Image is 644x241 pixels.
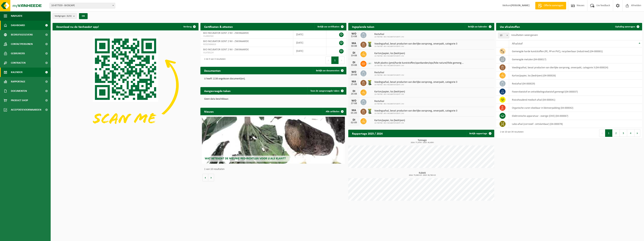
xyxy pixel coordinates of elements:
span: 2024: 77,478 t - 2025: 40,459 t [350,142,494,144]
td: restafval (04-000029) [509,80,642,88]
div: 20-08 [350,74,358,76]
span: Karton/papier, los (bedrijven) [374,119,405,122]
span: Bedrijfsgegevens [11,30,33,39]
button: Vestigingen(6/6) [53,13,77,19]
button: Verberg [180,23,198,30]
span: Documenten [11,86,27,96]
td: voedingsafval, bevat producten van dierlijke oorsprong, onverpakt, categorie 3 (04-000024) [509,63,642,72]
button: OK [79,13,88,19]
h3: Kubiek [350,172,494,176]
a: Alle artikelen [323,108,346,115]
span: VLA902502 [203,35,290,38]
span: Karton/papier, los (bedrijven) [374,52,405,55]
td: [DATE] [293,47,326,55]
div: WO [350,71,358,74]
span: Afvalstof [512,42,523,45]
div: DI [350,90,358,93]
h2: Ingeplande taken [348,23,378,30]
button: Previous [325,56,331,64]
span: BIO INCUBATOR GENT 2 NV - ZWIJNAARDE [203,32,249,35]
a: Bekijk uw certificaten [314,23,346,30]
span: 10-780788 - BIO INCUBATOR GENT 2 NV [374,122,405,124]
span: Contactpersonen [11,39,33,49]
img: WB-0140-HPE-GN-50 [366,108,373,114]
div: 26-08 [350,93,358,95]
span: 10-780788 - BIO INCUBATOR GENT 2 NV [374,45,457,48]
span: Toon de aangevraagde taken [310,90,339,92]
div: WO [350,99,358,102]
span: Ophaling aanvragen [615,26,635,28]
td: karton/papier, los (bedrijven) (04-000026) [509,72,642,80]
td: organische zuren vloeibaar in kleinverpakking (04-000042) [509,104,642,112]
div: DI [350,61,358,64]
td: fixeervloeistof en ontwikkelingsvloeistof gemengd (04-000037) [509,88,642,96]
td: gemengde metalen (04-000017) [509,55,642,63]
strong: [PERSON_NAME] [511,4,530,7]
td: risicohoudend medisch afval (04-000041) [509,96,642,104]
span: 10-780788 - BIO INCUBATOR GENT 2 NV [374,103,404,105]
h2: Nieuws [200,108,217,115]
span: Voedingsafval, bevat producten van dierlijke oorsprong, onverpakt, categorie 3 [374,42,457,45]
p: 1 van 10 resultaten [204,168,345,171]
count: (6/6) [67,15,72,17]
span: 10-780788 - BIO INCUBATOR GENT 2 NV [374,112,457,115]
div: 27-08 [350,102,358,105]
span: 10-780788 - BIO INCUBATOR GENT 2 NV [374,36,404,38]
button: 3 [620,129,627,137]
span: Restafval [374,33,404,36]
h2: Uw afvalstoffen [496,23,524,30]
td: gemengde harde kunststoffen (PE, PP en PVC), recycleerbaar (industrieel) (04-000001) [509,47,642,55]
label: resultaten weergeven [511,34,538,37]
span: Restafval [374,71,404,74]
span: RED25006810 [203,43,290,46]
button: Next [634,129,640,137]
span: Multi plastics (pmd/harde kunststoffen/spanbanden/eps/folie naturel/folie gemeng... [374,62,464,65]
div: MA [350,109,358,112]
button: 2 [612,129,620,137]
a: Wat betekent de nieuwe RED-richtlijn voor u als klant? [202,117,345,164]
h3: Tonnage [350,139,494,144]
div: MA [350,42,358,45]
a: Toon de aangevraagde taken [307,87,346,95]
div: 19-08 [350,54,358,57]
h2: Rapportage 2025 / 2024 [348,130,386,137]
span: 10-877559 - BIOSCAPE [50,3,115,8]
img: WB-0140-HPE-GN-50 [366,79,373,86]
span: 10-780788 - BIO INCUBATOR GENT 2 NV [374,55,405,57]
span: VLA705224 [203,51,290,54]
span: 10 [498,33,509,38]
a: Bekijk uw kalender [465,23,494,30]
span: Restafval [374,100,404,103]
span: Rapportage [11,77,25,86]
button: Previous [599,129,605,137]
td: [DATE] [293,39,326,47]
span: Gebruikers [11,49,25,58]
div: 19-08 [350,64,358,67]
div: 01-09 [350,112,358,114]
span: 10-877559 - BIOSCAPE [50,3,115,8]
div: 18-08 [350,45,358,47]
h2: Documenten [200,67,224,74]
span: 10 [498,33,509,38]
button: 4 [627,129,634,137]
div: 13-08 [350,35,358,38]
span: Contracten [11,58,26,68]
div: DI [350,51,358,54]
a: Offerte aanvragen [535,2,566,9]
span: 10-780788 - BIO INCUBATOR GENT 2 NV [374,74,404,76]
span: Acceptatievoorwaarden [11,105,41,114]
h2: Certificaten & attesten [200,23,237,30]
span: Verberg [183,26,192,28]
span: Offerte aanvragen [543,4,564,8]
img: WB-0140-HPE-GN-50 [366,41,373,47]
span: Voedingsafval, bevat producten van dierlijke oorsprong, onverpakt, categorie 3 [374,109,457,112]
button: Volgende [208,174,214,181]
button: 1 [331,56,339,64]
img: LP-SK-00500-LPE-16 [366,60,373,67]
td: [DATE] [293,30,326,39]
span: Vestigingen [55,13,72,19]
span: Bekijk uw documenten [316,69,339,72]
p: Geen data beschikbaar. [204,98,343,100]
h2: Download nu de Vanheede+ app! [53,23,103,30]
a: Bekijk rapportage [466,130,494,137]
